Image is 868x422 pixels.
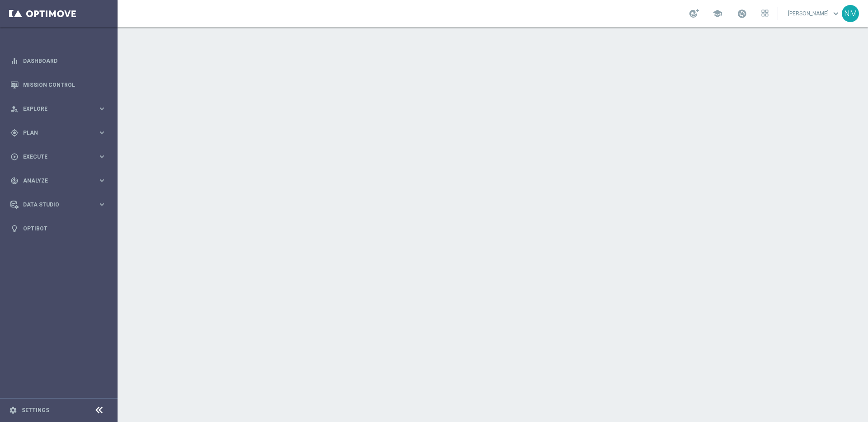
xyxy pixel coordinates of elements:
[23,154,98,159] span: Execute
[10,105,98,113] div: Explore
[98,128,106,137] i: keyboard_arrow_right
[10,153,107,160] button: play_circle_outline Execute keyboard_arrow_right
[10,57,107,65] button: equalizer Dashboard
[98,200,106,209] i: keyboard_arrow_right
[10,177,98,185] div: Analyze
[10,57,19,65] i: equalizer
[831,9,841,19] span: keyboard_arrow_down
[10,177,19,185] i: track_changes
[98,104,106,113] i: keyboard_arrow_right
[10,73,106,97] div: Mission Control
[9,406,17,414] i: settings
[842,5,859,22] div: NM
[23,178,98,183] span: Analyze
[10,153,98,161] div: Execute
[787,7,842,20] a: [PERSON_NAME]keyboard_arrow_down
[10,225,19,233] i: lightbulb
[23,216,106,240] a: Optibot
[10,216,106,240] div: Optibot
[712,9,722,19] span: school
[98,176,106,185] i: keyboard_arrow_right
[10,129,19,137] i: gps_fixed
[10,201,98,209] div: Data Studio
[23,73,106,97] a: Mission Control
[22,408,49,413] a: Settings
[23,202,98,207] span: Data Studio
[10,81,107,89] button: Mission Control
[23,49,106,73] a: Dashboard
[10,177,107,184] button: track_changes Analyze keyboard_arrow_right
[98,152,106,161] i: keyboard_arrow_right
[23,130,98,136] span: Plan
[10,105,107,113] button: person_search Explore keyboard_arrow_right
[23,106,98,112] span: Explore
[10,49,106,73] div: Dashboard
[10,105,19,113] i: person_search
[10,129,98,137] div: Plan
[10,225,107,232] button: lightbulb Optibot
[10,201,107,208] button: Data Studio keyboard_arrow_right
[10,129,107,136] button: gps_fixed Plan keyboard_arrow_right
[10,153,19,161] i: play_circle_outline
